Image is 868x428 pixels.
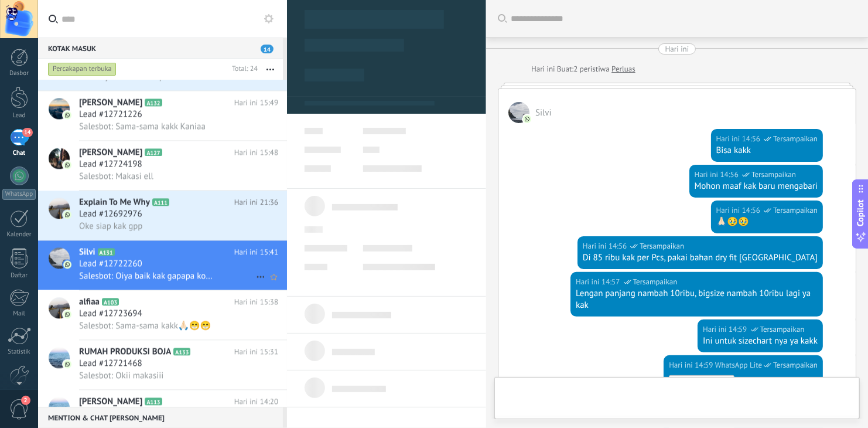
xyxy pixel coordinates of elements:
div: Mohon maaf kak baru mengabari [695,181,818,192]
span: 14 [22,128,32,137]
a: avataricon[PERSON_NAME]A132Hari ini 15:49Lead #12721226Salesbot: Sama-sama kakk Kaniaa [38,91,287,140]
div: 🙏🏻🥹🥹 [716,216,818,228]
div: Hari ini 14:56 [716,133,763,145]
span: Lead #12722260 [79,258,142,270]
span: Hari ini 15:48 [234,147,278,158]
a: avatariconRUMAH PRODUKSI BOJAA133Hari ini 15:31Lead #12721468Salesbot: Okii makasiii [38,340,287,389]
div: Lead [2,112,36,120]
div: Hari ini [531,63,557,75]
span: A103 [102,298,119,305]
span: Silvi [508,102,529,123]
span: Hari ini 14:20 [234,396,278,407]
div: Kotak masuk [38,38,283,59]
span: Lead #12721226 [79,108,142,120]
button: Lebih lanjut [258,59,283,80]
div: Bisa kakk [716,145,818,157]
span: 14 [261,45,274,53]
span: Copilot [855,200,867,227]
div: Mention & Chat [PERSON_NAME] [38,407,283,428]
span: Tersampaikan [751,169,796,181]
span: Lead #12724198 [79,158,142,170]
span: Lead #12692976 [79,208,142,220]
div: Hari ini 14:59 [669,359,715,371]
span: Hari ini 15:41 [234,246,278,258]
div: Hari ini 14:59 [703,324,749,335]
div: Lengan panjang nambah 10ribu, bigsize nambah 10ribu lagi ya kak [576,288,818,311]
img: icon [63,260,71,269]
span: Tersampaikan [773,133,818,145]
span: A133 [173,348,190,355]
span: Oke siap kak gpp [79,220,142,232]
div: Chat [2,150,36,157]
div: Hari ini 14:56 [583,240,629,252]
span: 2 [21,396,30,405]
img: icon [63,210,71,219]
span: Salesbot: Sama-sama kakk🙏🏻😁😁 [79,320,211,331]
span: [PERSON_NAME] [79,97,142,108]
span: Tersampaikan [760,324,805,335]
img: icon [63,161,71,169]
span: Lead #12721468 [79,358,142,369]
div: Buat: [531,63,635,75]
span: Hari ini 15:31 [234,346,278,358]
div: Hari ini 14:57 [576,276,622,288]
div: Ini untuk sizechart nya ya kakk [703,335,818,347]
img: icon [63,360,71,368]
a: avatariconExplain To Me WhyA111Hari ini 21:36Lead #12692976Oke siap kak gpp [38,191,287,240]
span: Hari ini 15:38 [234,296,278,308]
div: Dasbor [2,70,36,77]
div: Hari ini 14:56 [695,169,741,181]
div: Percakapan terbuka [48,62,117,76]
span: [PERSON_NAME] [79,147,142,158]
div: Hari ini [665,43,689,55]
img: com.amocrm.amocrmwa.svg [523,115,531,123]
span: Hari ini 21:36 [234,196,278,208]
span: A127 [145,148,162,156]
span: Salesbot: Makasi ell [79,171,153,182]
span: A132 [145,98,162,106]
span: Tersampaikan [773,359,818,371]
div: WhatsApp [2,189,36,200]
span: A131 [98,248,115,256]
span: WhatsApp Lite [715,359,762,371]
span: A111 [152,198,169,206]
span: Silvi [79,246,95,258]
div: Statistik [2,348,36,356]
div: Total: 24 [227,63,258,75]
span: Lead #12723694 [79,308,142,320]
span: A113 [145,398,162,405]
div: Daftar [2,272,36,280]
span: Salesbot: Sama-sama kakk Kaniaa [79,121,206,132]
span: Silvi [535,107,552,118]
div: Kalender [2,231,36,239]
img: icon [63,310,71,318]
span: 2 peristiwa [573,63,609,75]
span: Tersampaikan [773,205,818,216]
span: RUMAH PRODUKSI BOJA [79,346,171,358]
span: Explain To Me Why [79,196,150,208]
span: Salesbot: Okii makasiii [79,370,163,381]
div: Hari ini 14:56 [716,205,763,216]
div: Di 85 ribu kak per Pcs, pakai bahan dry fit [GEOGRAPHIC_DATA] [583,252,818,264]
a: Perluas [611,63,635,75]
a: avataricon[PERSON_NAME]A127Hari ini 15:48Lead #12724198Salesbot: Makasi ell [38,141,287,190]
span: Salesbot: Oiya baik kak gapapa kokkk, terima kasih banyak kak atas konfirmasinya 🙏🏻🥹🥹 [79,270,214,281]
span: Hari ini 15:49 [234,97,278,108]
span: [PERSON_NAME] [79,396,142,407]
img: icon [63,111,71,119]
div: Mail [2,310,36,318]
a: avatariconSilviA131Hari ini 15:41Lead #12722260Salesbot: Oiya baik kak gapapa kokkk, terima kasih... [38,240,287,290]
span: Tersampaikan [640,240,684,252]
a: avatariconalfiaaA103Hari ini 15:38Lead #12723694Salesbot: Sama-sama kakk🙏🏻😁😁 [38,290,287,339]
span: Tersampaikan [633,276,678,288]
span: alfiaa [79,296,100,308]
